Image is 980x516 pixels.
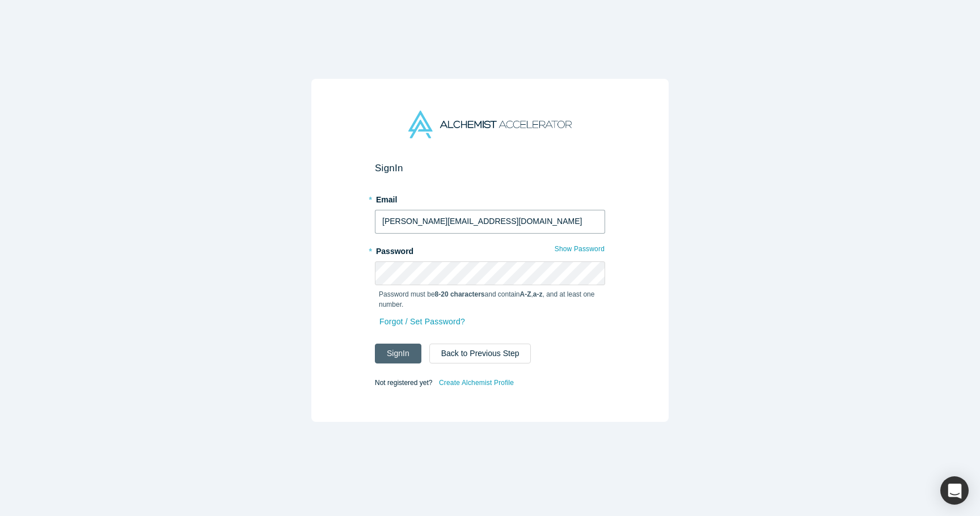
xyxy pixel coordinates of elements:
button: SignIn [375,344,421,363]
button: Show Password [554,242,605,256]
strong: A-Z [520,290,531,298]
h2: Sign In [375,162,605,174]
p: Password must be and contain , , and at least one number. [379,289,601,310]
strong: a-z [533,290,543,298]
a: Create Alchemist Profile [438,375,514,390]
img: Alchemist Accelerator Logo [408,111,572,138]
label: Password [375,242,605,257]
strong: 8-20 characters [435,290,485,298]
span: Not registered yet? [375,378,432,386]
a: Forgot / Set Password? [379,312,466,332]
label: Email [375,190,605,206]
button: Back to Previous Step [429,344,531,363]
